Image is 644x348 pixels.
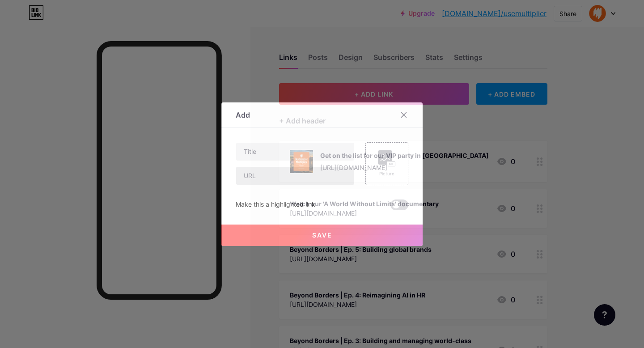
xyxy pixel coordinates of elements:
[236,167,354,185] input: URL
[378,170,396,177] div: Picture
[236,110,250,120] div: Add
[312,231,332,239] span: Save
[236,143,354,161] input: Title
[221,225,423,246] button: Save
[236,199,315,210] div: Make this a highlighted link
